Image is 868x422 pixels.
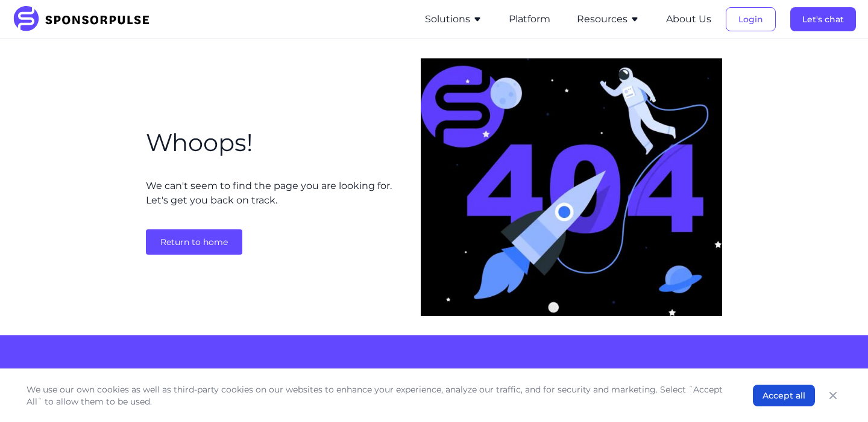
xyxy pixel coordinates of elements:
button: Accept all [753,385,815,406]
button: Platform [509,12,550,26]
a: Login [726,14,776,25]
button: Resources [577,12,640,26]
img: 404 [421,58,722,316]
span: We can't seem to find the page you are looking for. Let's get you back on track. [146,179,392,208]
button: Login [726,7,776,31]
img: SponsorPulse [12,6,159,33]
button: Close [825,387,841,404]
h1: Whoops! [146,126,253,160]
p: We use our own cookies as well as third-party cookies on our websites to enhance your experience,... [27,383,729,408]
a: About Us [666,14,711,25]
a: Platform [509,14,550,25]
span: Return to home [146,229,242,255]
button: About Us [666,12,711,26]
button: Let's chat [790,7,856,31]
a: Return to home [146,237,242,249]
button: Solutions [425,12,482,26]
a: Let's chat [790,14,856,25]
